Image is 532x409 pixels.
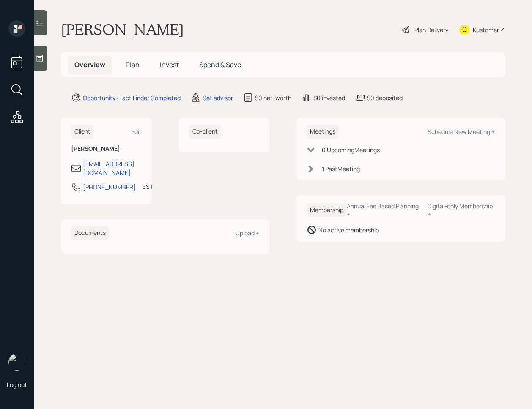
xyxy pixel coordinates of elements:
[83,159,142,177] div: [EMAIL_ADDRESS][DOMAIN_NAME]
[203,93,233,102] div: Set advisor
[428,128,495,136] div: Schedule New Meeting +
[307,203,347,217] h6: Membership
[313,93,345,102] div: $0 invested
[255,93,291,102] div: $0 net-worth
[74,60,105,69] span: Overview
[71,145,142,153] h6: [PERSON_NAME]
[414,25,448,34] div: Plan Delivery
[367,93,403,102] div: $0 deposited
[8,354,25,371] img: retirable_logo.png
[236,229,259,237] div: Upload +
[428,202,495,218] div: Digital-only Membership +
[83,93,181,102] div: Opportunity · Fact Finder Completed
[143,182,153,191] div: EST
[199,60,241,69] span: Spend & Save
[126,60,140,69] span: Plan
[71,125,94,139] h6: Client
[71,226,109,240] h6: Documents
[347,202,421,218] div: Annual Fee Based Planning +
[7,381,27,389] div: Log out
[83,183,136,191] div: [PHONE_NUMBER]
[318,226,379,234] div: No active membership
[473,25,499,34] div: Kustomer
[322,145,380,154] div: 0 Upcoming Meeting s
[189,125,221,139] h6: Co-client
[307,125,339,139] h6: Meetings
[322,164,360,173] div: 1 Past Meeting
[61,20,184,39] h1: [PERSON_NAME]
[160,60,179,69] span: Invest
[131,128,142,136] div: Edit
